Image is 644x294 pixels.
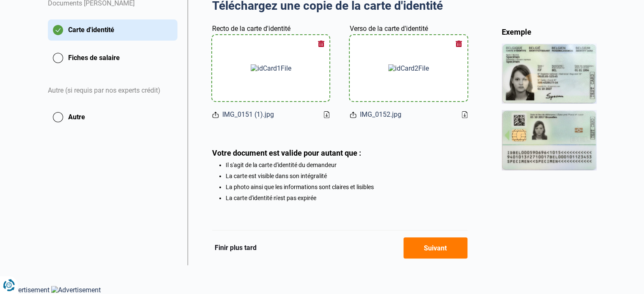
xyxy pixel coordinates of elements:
button: Finir plus tard [212,242,259,253]
button: Autre [48,107,177,128]
div: Exemple [502,27,597,37]
li: La carte d'identité n'est pas expirée [226,195,467,201]
div: Autre (si requis par nos experts crédit) [48,75,177,107]
li: La carte est visible dans son intégralité [226,173,467,179]
button: Fiches de salaire [48,47,177,69]
li: Il s'agit de la carte d'identité du demandeur [226,162,467,168]
img: Advertisement [51,286,101,294]
img: idCard [502,44,597,170]
label: Verso de la carte d'identité [350,24,428,34]
div: Votre document est valide pour autant que : [212,148,467,157]
span: IMG_0151 (1).jpg [222,110,274,120]
img: idCard2File [388,64,429,72]
li: La photo ainsi que les informations sont claires et lisibles [226,184,467,190]
button: Suivant [404,237,467,258]
span: IMG_0152.jpg [360,110,401,120]
img: idCard1File [251,64,291,72]
label: Recto de la carte d'identité [212,24,290,34]
a: Download [324,111,329,118]
button: Carte d'identité [48,19,177,41]
a: Download [462,111,467,118]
